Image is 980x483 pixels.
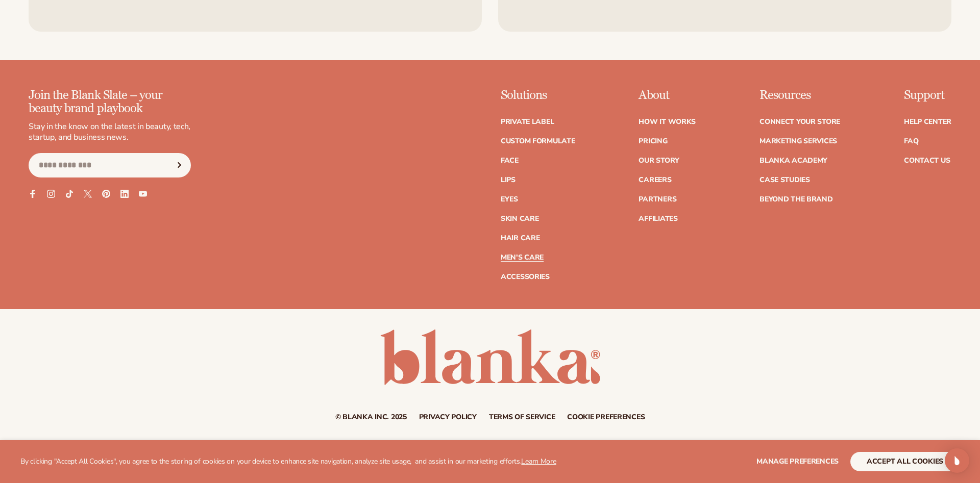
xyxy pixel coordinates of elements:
[501,118,554,125] a: Private label
[567,414,645,421] a: Cookie preferences
[501,215,538,222] a: Skin Care
[639,118,696,125] a: How It Works
[759,118,840,125] a: Connect your store
[639,157,679,164] a: Our Story
[756,452,839,471] button: Manage preferences
[501,157,519,164] a: Face
[29,121,191,143] p: Stay in the know on the latest in beauty, tech, startup, and business news.
[20,457,556,466] p: By clicking "Accept All Cookies", you agree to the storing of cookies on your device to enhance s...
[521,456,556,466] a: Learn More
[759,176,810,184] a: Case Studies
[501,254,544,261] a: Men's Care
[489,414,555,421] a: Terms of service
[639,138,667,145] a: Pricing
[945,448,969,473] div: Open Intercom Messenger
[639,176,671,184] a: Careers
[639,89,696,102] p: About
[850,452,960,471] button: accept all cookies
[759,89,840,102] p: Resources
[168,153,190,177] button: Subscribe
[639,215,677,222] a: Affiliates
[419,414,477,421] a: Privacy policy
[759,196,833,203] a: Beyond the brand
[639,196,676,203] a: Partners
[501,196,518,203] a: Eyes
[759,138,837,145] a: Marketing services
[501,138,575,145] a: Custom formulate
[904,157,950,164] a: Contact Us
[904,138,918,145] a: FAQ
[756,456,839,466] span: Manage preferences
[904,118,951,125] a: Help Center
[501,273,550,281] a: Accessories
[759,157,827,164] a: Blanka Academy
[335,412,407,422] small: © Blanka Inc. 2025
[501,176,516,184] a: Lips
[904,89,951,102] p: Support
[501,89,575,102] p: Solutions
[29,89,191,116] p: Join the Blank Slate – your beauty brand playbook
[501,235,540,242] a: Hair Care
